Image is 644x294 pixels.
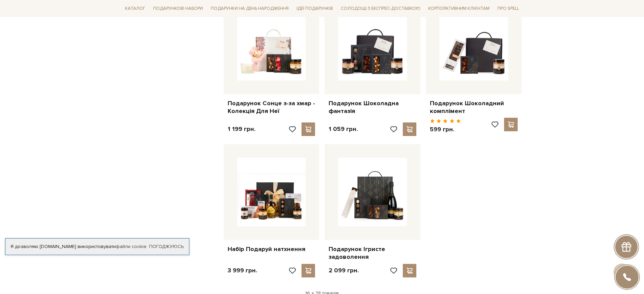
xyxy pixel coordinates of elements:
[5,244,189,250] div: Я дозволяю [DOMAIN_NAME] використовувати
[430,99,518,115] a: Подарунок Шоколадний комплімент
[122,3,148,14] span: Каталог
[228,267,257,274] p: 3 999 грн.
[329,267,359,274] p: 2 099 грн.
[116,244,147,249] a: файли cookie
[329,245,416,261] a: Подарунок Ігристе задоволення
[149,244,184,250] a: Погоджуюсь
[495,3,522,14] span: Про Spell
[425,3,492,14] a: Корпоративним клієнтам
[338,3,423,14] a: Солодощі з експрес-доставкою
[430,126,461,133] p: 599 грн.
[150,3,206,14] span: Подарункові набори
[228,245,315,253] a: Набір Подаруй натхнення
[228,125,255,133] p: 1 199 грн.
[228,99,315,115] a: Подарунок Сонце з-за хмар - Колекція Для Неї
[329,99,416,115] a: Подарунок Шоколадна фантазія
[294,3,336,14] span: Ідеї подарунків
[208,3,291,14] span: Подарунки на День народження
[329,125,358,133] p: 1 059 грн.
